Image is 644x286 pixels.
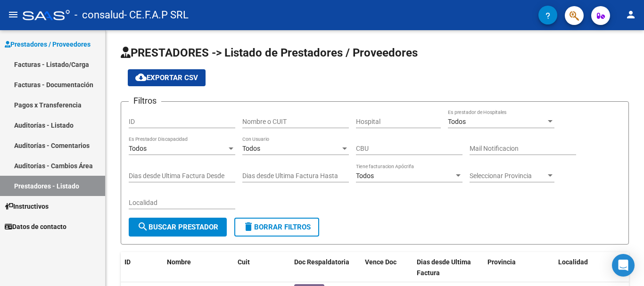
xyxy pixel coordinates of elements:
span: Prestadores / Proveedores [5,39,91,49]
span: Instructivos [5,201,49,212]
mat-icon: cloud_download [135,72,147,83]
span: PRESTADORES -> Listado de Prestadores / Proveedores [121,46,418,59]
div: Open Intercom Messenger [612,254,635,277]
span: Dias desde Ultima Factura [417,258,471,277]
datatable-header-cell: ID [121,252,163,283]
mat-icon: person [625,9,636,20]
span: - CE.F.A.P SRL [124,5,189,25]
datatable-header-cell: Provincia [484,252,554,283]
mat-icon: menu [8,9,19,20]
span: Doc Respaldatoria [294,258,349,266]
datatable-header-cell: Vence Doc [361,252,413,283]
span: Todos [129,145,147,152]
button: Buscar Prestador [129,218,227,237]
mat-icon: search [137,221,149,232]
span: Cuit [238,258,250,266]
span: Datos de contacto [5,221,66,232]
span: Todos [242,145,260,152]
datatable-header-cell: Localidad [554,252,625,283]
span: ID [124,258,131,266]
span: Borrar Filtros [243,223,311,231]
span: - consalud [74,5,124,25]
span: Nombre [167,258,191,266]
button: Exportar CSV [128,69,206,86]
datatable-header-cell: Cuit [234,252,290,283]
h3: Filtros [129,94,161,107]
span: Seleccionar Provincia [470,172,546,180]
span: Buscar Prestador [137,223,218,231]
datatable-header-cell: Nombre [163,252,234,283]
mat-icon: delete [243,221,254,232]
span: Exportar CSV [135,74,198,82]
datatable-header-cell: Doc Respaldatoria [290,252,361,283]
span: Provincia [487,258,516,266]
button: Borrar Filtros [234,218,319,237]
datatable-header-cell: Dias desde Ultima Factura [413,252,484,283]
span: Todos [448,118,466,125]
span: Vence Doc [365,258,396,266]
span: Todos [356,172,374,180]
span: Localidad [558,258,588,266]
